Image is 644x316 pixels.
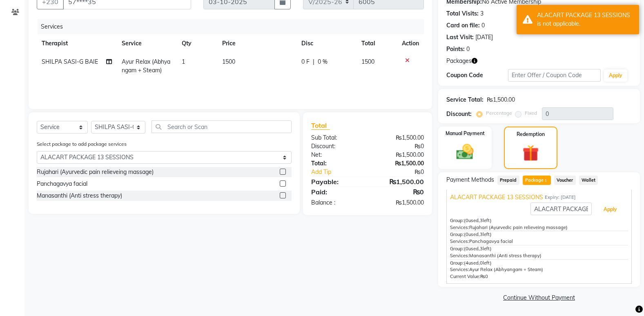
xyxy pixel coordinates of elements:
[517,143,544,163] img: _gift.svg
[604,69,627,82] button: Apply
[450,274,480,279] span: Current Value:
[318,58,328,66] span: 0 %
[446,110,472,118] div: Discount:
[117,34,177,53] th: Service
[368,142,430,151] div: ₨0
[305,134,368,142] div: Sub Total:
[305,159,368,168] div: Total:
[508,69,601,82] input: Enter Offer / Coupon Code
[481,21,485,30] div: 0
[525,109,537,117] label: Fixed
[446,9,479,18] div: Total Visits:
[450,218,464,223] span: Group:
[122,58,170,74] span: Ayur Relax (Abhyangam + Steam)
[464,246,468,251] span: (0
[480,246,483,251] span: 3
[446,176,494,184] span: Payment Methods
[554,176,576,185] span: Voucher
[517,131,545,138] label: Redemption
[464,260,468,266] span: (4
[305,187,368,197] div: Paid:
[450,260,464,266] span: Group:
[475,33,493,42] div: [DATE]
[480,260,483,266] span: 0
[37,140,127,148] label: Select package to add package services
[446,57,472,65] span: Packages
[446,21,480,30] div: Card on file:
[469,253,541,258] span: Manasanthi (Anti stress therapy)
[305,198,368,207] div: Balance :
[464,218,492,223] span: used, left)
[486,109,512,117] label: Percentage
[311,121,330,130] span: Total
[450,253,469,258] span: Services:
[368,134,430,142] div: ₨1,500.00
[451,142,479,162] img: _cash.svg
[305,177,368,187] div: Payable:
[313,58,314,66] span: |
[368,159,430,168] div: ₨1,500.00
[480,274,488,279] span: ₨0
[497,176,519,185] span: Prepaid
[37,191,122,200] div: Manasanthi (Anti stress therapy)
[37,168,154,176] div: Rujahari (Ayurvedic pain relieveing massage)
[530,203,592,215] input: note
[301,58,310,66] span: 0 F
[378,168,430,176] div: ₨0
[361,58,374,65] span: 1500
[305,168,378,176] a: Add Tip
[450,193,543,202] span: ALACART PACKAGE 13 SESSIONS
[464,231,468,237] span: (0
[446,130,485,137] label: Manual Payment
[296,34,357,53] th: Disc
[177,34,217,53] th: Qty
[469,225,568,230] span: Rujahari (Ayurvedic pain relieveing massage)
[450,231,464,237] span: Group:
[305,151,368,159] div: Net:
[446,33,474,42] div: Last Visit:
[593,203,627,216] button: Apply
[446,96,484,104] div: Service Total:
[450,225,469,230] span: Services:
[544,178,548,183] span: 1
[450,267,469,272] span: Services:
[480,218,483,223] span: 3
[357,34,397,53] th: Total
[440,294,638,302] a: Continue Without Payment
[579,176,598,185] span: Wallet
[217,34,297,53] th: Price
[469,238,513,244] span: Panchagavya facial
[450,238,469,244] span: Services:
[480,9,484,18] div: 3
[37,180,87,188] div: Panchagavya facial
[368,187,430,197] div: ₨0
[305,142,368,151] div: Discount:
[222,58,235,65] span: 1500
[464,218,468,223] span: (0
[464,246,492,251] span: used, left)
[480,231,483,237] span: 3
[545,194,576,201] span: Expiry: [DATE]
[368,177,430,187] div: ₨1,500.00
[42,58,98,65] span: SHILPA SASI-G BAIE
[182,58,185,65] span: 1
[469,267,543,272] span: Ayur Relax (Abhyangam + Steam)
[450,246,464,251] span: Group:
[37,34,117,53] th: Therapist
[523,176,551,185] span: Package
[368,198,430,207] div: ₨1,500.00
[38,19,430,34] div: Services
[464,231,492,237] span: used, left)
[466,45,470,53] div: 0
[464,260,492,266] span: used, left)
[487,96,515,104] div: ₨1,500.00
[397,34,424,53] th: Action
[537,11,633,28] div: ALACART PACKAGE 13 SESSIONS is not applicable.
[368,151,430,159] div: ₨1,500.00
[152,120,292,133] input: Search or Scan
[446,45,465,53] div: Points:
[446,71,508,80] div: Coupon Code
